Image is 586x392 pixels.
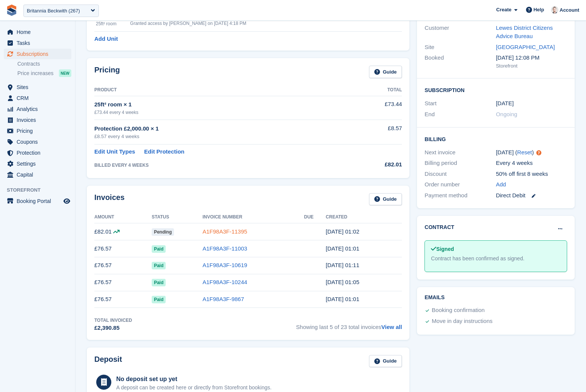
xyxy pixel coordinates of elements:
[27,7,80,15] div: Britannia Beckwith (267)
[326,279,359,285] time: 2025-06-04 00:05:10 UTC
[4,196,71,206] a: menu
[17,70,54,77] span: Price increases
[203,279,247,285] a: A1F98A3F-10244
[144,148,185,156] a: Edit Protection
[152,279,166,286] span: Paid
[116,384,272,392] p: A deposit can be created here or directly from Storefront bookings.
[94,240,152,257] td: £76.57
[94,66,120,78] h2: Pricing
[94,162,352,169] div: BILLED EVERY 4 WEEKS
[94,211,152,223] th: Amount
[304,211,326,223] th: Due
[4,148,71,158] a: menu
[381,324,402,330] a: View all
[94,324,132,332] div: £2,390.85
[152,245,166,253] span: Paid
[17,196,62,206] span: Booking Portal
[496,99,514,108] time: 2023-12-20 00:00:00 UTC
[496,44,555,50] a: [GEOGRAPHIC_DATA]
[425,159,496,168] div: Billing period
[369,355,402,367] a: Guide
[152,296,166,303] span: Paid
[425,170,496,178] div: Discount
[560,6,579,14] span: Account
[352,84,402,96] th: Total
[425,180,496,189] div: Order number
[4,27,71,37] a: menu
[96,20,130,27] div: 25ft² room
[6,5,17,16] img: stora-icon-8386f47178a22dfd0bd8f6a31ec36ba5ce8667c1dd55bd0f319d3a0aa187defe.svg
[496,6,511,14] span: Create
[4,38,71,48] a: menu
[152,211,203,223] th: Status
[94,109,352,116] div: £73.44 every 4 weeks
[94,355,122,367] h2: Deposit
[94,100,352,109] div: 25ft² room × 1
[496,159,567,168] div: Every 4 weeks
[369,193,402,206] a: Guide
[17,104,62,114] span: Analytics
[116,375,272,384] div: No deposit set up yet
[425,191,496,200] div: Payment method
[425,86,567,94] h2: Subscription
[17,93,62,103] span: CRM
[17,148,62,158] span: Protection
[17,82,62,92] span: Sites
[352,160,402,169] div: £82.01
[4,158,71,169] a: menu
[431,245,561,253] div: Signed
[4,126,71,136] a: menu
[432,317,492,326] div: Move in day instructions
[326,245,359,252] time: 2025-07-30 00:01:36 UTC
[62,197,71,206] a: Preview store
[203,211,304,223] th: Invoice Number
[425,43,496,52] div: Site
[17,158,62,169] span: Settings
[352,120,402,145] td: £8.57
[17,126,62,136] span: Pricing
[425,223,454,231] h2: Contract
[94,317,132,324] div: Total Invoiced
[496,62,567,70] div: Storefront
[326,228,359,235] time: 2025-08-27 00:02:52 UTC
[4,49,71,59] a: menu
[203,245,247,252] a: A1F98A3F-11003
[17,137,62,147] span: Coupons
[425,110,496,119] div: End
[130,20,318,27] div: Granted access by [PERSON_NAME] on [DATE] 4:18 PM
[94,193,125,206] h2: Invoices
[535,149,542,156] div: Tooltip anchor
[496,148,567,157] div: [DATE] ( )
[203,296,244,302] a: A1F98A3F-9867
[17,69,71,77] a: Price increases NEW
[369,66,402,78] a: Guide
[4,137,71,147] a: menu
[425,135,567,143] h2: Billing
[4,115,71,125] a: menu
[17,60,71,68] a: Contracts
[4,93,71,103] a: menu
[4,104,71,114] a: menu
[296,317,402,332] span: Showing last 5 of 23 total invoices
[425,148,496,157] div: Next invoice
[496,111,517,117] span: Ongoing
[496,191,567,200] div: Direct Debit
[152,228,174,236] span: Pending
[551,6,558,14] img: Jeff Knox
[4,169,71,180] a: menu
[7,186,75,194] span: Storefront
[203,262,247,268] a: A1F98A3F-10619
[425,54,496,69] div: Booked
[352,96,402,120] td: £73.44
[432,306,484,315] div: Booking confirmation
[425,24,496,41] div: Customer
[326,211,402,223] th: Created
[94,274,152,291] td: £76.57
[496,180,506,189] a: Add
[326,262,359,268] time: 2025-07-02 00:11:15 UTC
[431,255,561,263] div: Contract has been confirmed as signed.
[94,257,152,274] td: £76.57
[425,99,496,108] div: Start
[17,115,62,125] span: Invoices
[326,296,359,302] time: 2025-05-07 00:01:33 UTC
